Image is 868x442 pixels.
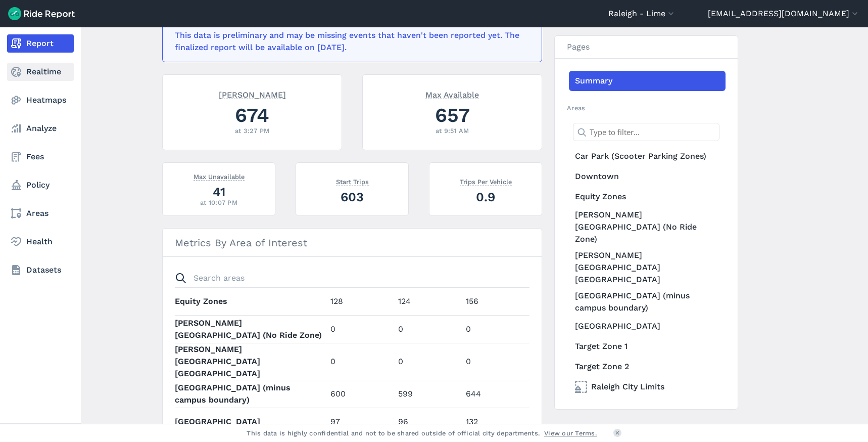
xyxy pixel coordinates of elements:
[544,428,597,438] a: View our Terms.
[8,7,75,20] img: Ride Report
[7,261,74,279] a: Datasets
[569,166,726,187] a: Downtown
[462,380,529,408] td: 644
[7,119,74,138] a: Analyze
[555,36,738,59] h3: Pages
[569,357,726,377] a: Target Zone 2
[569,316,726,336] a: [GEOGRAPHIC_DATA]
[175,101,329,129] div: 674
[326,287,394,315] td: 128
[569,288,726,316] a: [GEOGRAPHIC_DATA] (minus campus boundary)
[336,176,369,186] span: Start Trips
[442,188,529,206] div: 0.9
[175,287,326,315] th: Equity Zones
[7,34,74,53] a: Report
[375,126,529,136] div: at 9:51 AM
[394,408,462,435] td: 96
[569,377,726,397] a: Raleigh City Limits
[375,101,529,129] div: 657
[326,408,394,435] td: 97
[219,89,286,99] span: [PERSON_NAME]
[569,187,726,207] a: Equity Zones
[569,336,726,357] a: Target Zone 1
[425,89,479,99] span: Max Available
[573,123,719,141] input: Type to filter...
[394,343,462,380] td: 0
[175,343,326,380] th: [PERSON_NAME][GEOGRAPHIC_DATA] [GEOGRAPHIC_DATA]
[7,233,74,251] a: Health
[462,343,529,380] td: 0
[175,183,263,201] div: 41
[175,315,326,343] th: [PERSON_NAME][GEOGRAPHIC_DATA] (No Ride Zone)
[326,380,394,408] td: 600
[394,380,462,408] td: 599
[608,8,676,20] button: Raleigh - Lime
[194,171,245,181] span: Max Unavailable
[7,204,74,223] a: Areas
[175,126,329,136] div: at 3:27 PM
[462,315,529,343] td: 0
[326,343,394,380] td: 0
[175,380,326,408] th: [GEOGRAPHIC_DATA] (minus campus boundary)
[569,247,726,288] a: [PERSON_NAME][GEOGRAPHIC_DATA] [GEOGRAPHIC_DATA]
[169,269,523,287] input: Search areas
[394,315,462,343] td: 0
[7,176,74,194] a: Policy
[462,287,529,315] td: 156
[567,103,726,113] h2: Areas
[569,146,726,166] a: Car Park (Scooter Parking Zones)
[308,188,396,206] div: 603
[708,8,860,20] button: [EMAIL_ADDRESS][DOMAIN_NAME]
[175,198,263,207] div: at 10:07 PM
[462,408,529,435] td: 132
[569,207,726,247] a: [PERSON_NAME][GEOGRAPHIC_DATA] (No Ride Zone)
[7,91,74,109] a: Heatmaps
[460,176,512,186] span: Trips Per Vehicle
[175,408,326,435] th: [GEOGRAPHIC_DATA]
[326,315,394,343] td: 0
[7,148,74,166] a: Fees
[569,71,726,91] a: Summary
[394,287,462,315] td: 124
[7,63,74,81] a: Realtime
[163,229,542,257] h3: Metrics By Area of Interest
[175,29,523,54] div: This data is preliminary and may be missing events that haven't been reported yet. The finalized ...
